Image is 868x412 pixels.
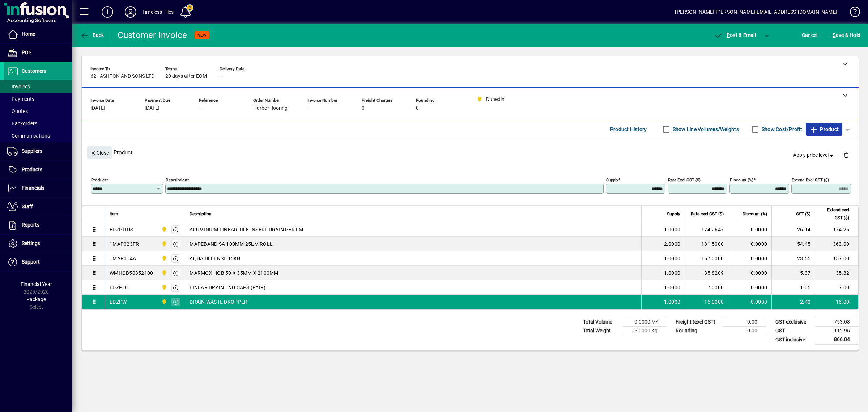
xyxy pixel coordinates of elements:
a: Suppliers [4,142,72,160]
td: Total Volume [579,318,623,327]
td: 1.05 [771,280,815,295]
td: 35.82 [815,266,858,280]
span: Dunedin [159,283,168,291]
span: Quotes [7,108,28,114]
span: NEW [197,33,207,38]
td: 0.00 [723,318,766,327]
td: GST exclusive [772,318,815,327]
span: LINEAR DRAIN END CAPS (PAIR) [190,284,265,291]
a: Backorders [4,117,72,130]
span: 20 days after EOM [165,73,207,79]
div: 16.0000 [689,298,724,306]
mat-label: Description [166,177,187,182]
span: Settings [22,240,40,246]
app-page-header-button: Close [85,149,114,156]
td: 0.0000 [728,222,771,237]
span: 1.0000 [664,255,681,262]
div: EDZPEC [110,284,129,291]
span: 62 - ASHTON AND SONS LTD [90,73,154,79]
span: 0 [362,105,365,111]
div: 35.8209 [689,269,724,277]
mat-label: Rate excl GST ($) [668,177,701,182]
span: Description [190,210,212,218]
span: Product [809,123,839,135]
td: 5.37 [771,266,815,280]
a: Quotes [4,105,72,117]
span: Financial Year [21,281,52,287]
td: GST inclusive [772,335,815,344]
div: 1MAP023FR [110,240,139,248]
span: Product History [610,123,647,135]
a: POS [4,44,72,62]
a: Home [4,25,72,43]
td: 0.0000 [728,280,771,295]
span: Back [80,32,104,38]
span: - [199,105,200,111]
span: Dunedin [159,226,168,234]
span: Invoices [7,84,30,89]
span: Discount (%) [743,210,767,218]
mat-label: Extend excl GST ($) [792,177,829,182]
td: 363.00 [815,237,858,251]
span: Reports [22,222,39,228]
span: Item [110,210,118,218]
span: 1.0000 [664,284,681,291]
app-page-header-button: Back [72,29,112,42]
td: 866.04 [815,335,859,344]
span: Close [90,147,109,159]
div: [PERSON_NAME] [PERSON_NAME][EMAIL_ADDRESS][DOMAIN_NAME] [675,6,837,18]
span: Apply price level [793,151,835,159]
span: ost & Email [714,32,756,38]
td: 0.00 [723,327,766,335]
span: 0 [416,105,419,111]
span: MAPEBAND SA 100MM 25LM ROLL [190,240,273,248]
span: [DATE] [90,105,105,111]
span: DRAIN WASTE DROPPER [190,298,247,306]
td: Total Weight [579,327,623,335]
a: Products [4,161,72,179]
span: Dunedin [159,269,168,277]
button: Cancel [800,29,820,42]
a: Staff [4,198,72,216]
button: Save & Hold [831,29,862,42]
td: 26.14 [771,222,815,237]
span: Dunedin [159,255,168,262]
span: Products [22,167,42,172]
button: Delete [838,146,855,164]
span: - [307,105,309,111]
span: Package [26,297,46,302]
button: Product [806,123,842,136]
span: 1.0000 [664,226,681,233]
span: - [220,73,221,79]
button: Close [87,146,112,159]
span: Dunedin [159,240,168,248]
span: Cancel [802,29,818,41]
div: 157.0000 [689,255,724,262]
span: ave & Hold [833,29,860,41]
span: Dunedin [159,298,168,306]
div: 181.5000 [689,240,724,248]
span: MARMOX HOB 50 X 35MM X 2100MM [190,269,278,277]
a: Settings [4,235,72,253]
td: 7.00 [815,280,858,295]
span: Home [22,31,35,37]
mat-label: Product [91,177,106,182]
button: Back [78,29,106,42]
span: Backorders [7,121,37,126]
span: Harbor flooring [253,105,288,111]
span: 2.0000 [664,240,681,248]
label: Show Line Volumes/Weights [671,126,739,133]
button: Product History [607,123,650,136]
td: 0.0000 [728,251,771,266]
span: Financials [22,185,44,191]
td: Freight (excl GST) [672,318,723,327]
td: GST [772,327,815,335]
button: Post & Email [710,29,759,42]
a: Communications [4,130,72,142]
span: ALUMINIUM LINEAR TILE INSERT DRAIN PER LM [190,226,303,233]
a: Support [4,253,72,271]
td: 753.08 [815,318,859,327]
td: 23.55 [771,251,815,266]
span: P [727,32,730,38]
div: 174.2647 [689,226,724,233]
